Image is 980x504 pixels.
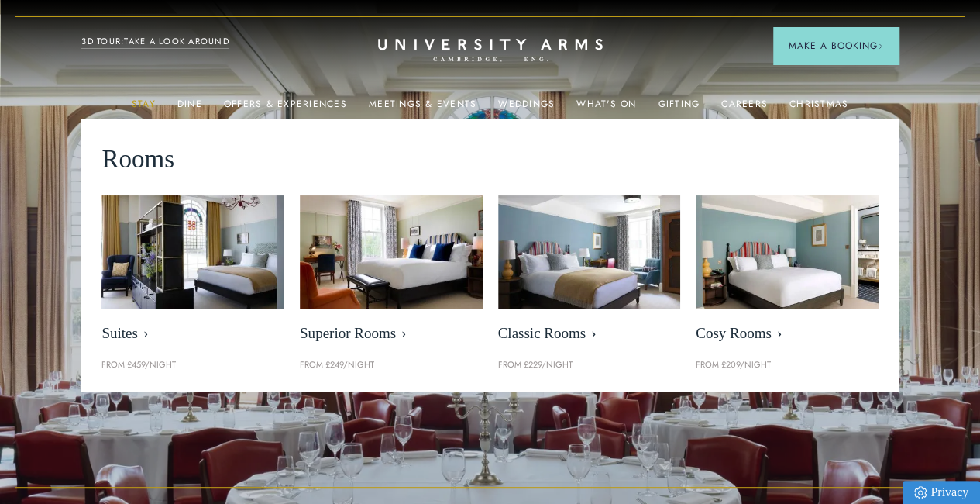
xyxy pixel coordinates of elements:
img: image-7eccef6fe4fe90343db89eb79f703814c40db8b4-400x250-jpg [498,195,681,309]
a: Careers [721,98,768,119]
a: image-21e87f5add22128270780cf7737b92e839d7d65d-400x250-jpg Suites [101,195,284,350]
a: Home [378,39,603,63]
button: Make a BookingArrow icon [773,27,899,64]
span: Rooms [101,139,174,180]
img: Arrow icon [878,43,883,49]
span: Cosy Rooms [696,325,879,343]
img: image-21e87f5add22128270780cf7737b92e839d7d65d-400x250-jpg [101,195,284,309]
img: image-0c4e569bfe2498b75de12d7d88bf10a1f5f839d4-400x250-jpg [696,195,879,309]
a: What's On [576,98,636,119]
a: Gifting [658,98,700,119]
a: Weddings [498,98,555,119]
span: Make a Booking [789,39,883,53]
a: Offers & Experiences [224,98,347,119]
a: Christmas [789,98,848,119]
img: Privacy [914,486,927,499]
a: image-0c4e569bfe2498b75de12d7d88bf10a1f5f839d4-400x250-jpg Cosy Rooms [696,195,879,350]
img: image-5bdf0f703dacc765be5ca7f9d527278f30b65e65-400x250-jpg [300,195,483,309]
p: From £249/night [300,358,483,372]
span: Suites [101,325,284,343]
span: Classic Rooms [498,325,681,343]
a: Dine [177,98,202,119]
a: image-7eccef6fe4fe90343db89eb79f703814c40db8b4-400x250-jpg Classic Rooms [498,195,681,350]
a: Privacy [903,481,980,504]
p: From £459/night [101,358,284,372]
a: image-5bdf0f703dacc765be5ca7f9d527278f30b65e65-400x250-jpg Superior Rooms [300,195,483,350]
a: Stay [132,98,156,119]
p: From £209/night [696,358,879,372]
a: Meetings & Events [369,98,476,119]
a: 3D TOUR:TAKE A LOOK AROUND [81,35,229,49]
span: Superior Rooms [300,325,483,343]
p: From £229/night [498,358,681,372]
